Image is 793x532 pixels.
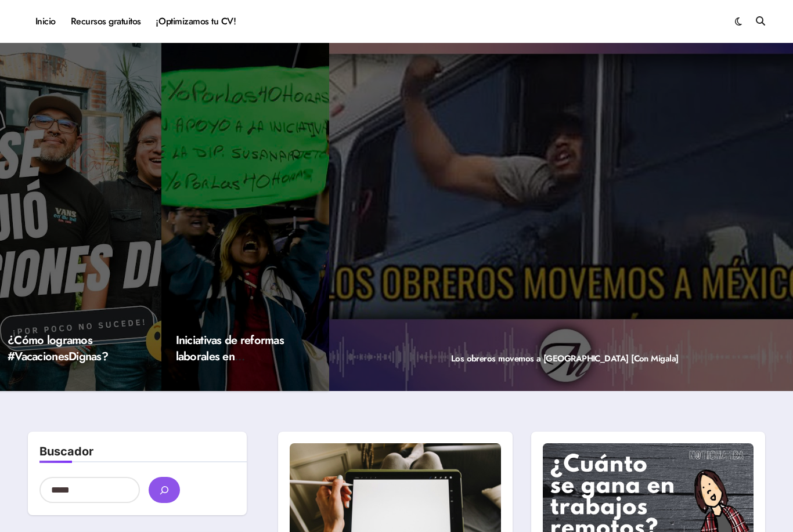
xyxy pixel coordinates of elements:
a: Los obreros movemos a [GEOGRAPHIC_DATA] [Con Migala] [451,352,679,365]
a: ¡Optimizamos tu CV! [149,6,243,37]
button: buscar [149,477,180,503]
a: ¿Cómo logramos #VacacionesDignas? [8,332,108,365]
a: Inicio [28,6,63,37]
label: Buscador [39,444,93,458]
a: Iniciativas de reformas laborales en [GEOGRAPHIC_DATA] (2023) [176,332,289,397]
a: Recursos gratuitos [63,6,149,37]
